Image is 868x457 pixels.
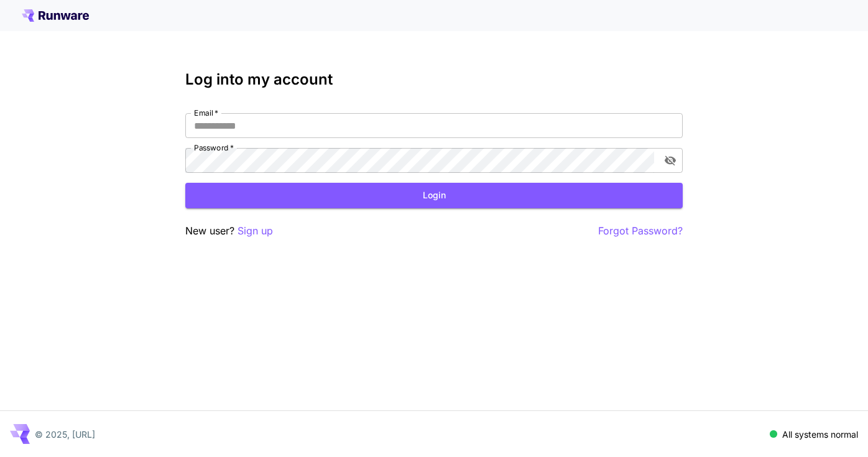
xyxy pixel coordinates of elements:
label: Password [194,142,234,153]
h3: Log into my account [185,71,683,88]
p: All systems normal [782,428,858,441]
label: Email [194,108,218,118]
button: Forgot Password? [598,223,683,239]
button: Sign up [238,223,273,239]
button: toggle password visibility [659,149,681,172]
p: © 2025, [URL] [35,428,95,441]
button: Login [185,183,683,208]
p: New user? [185,223,273,239]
